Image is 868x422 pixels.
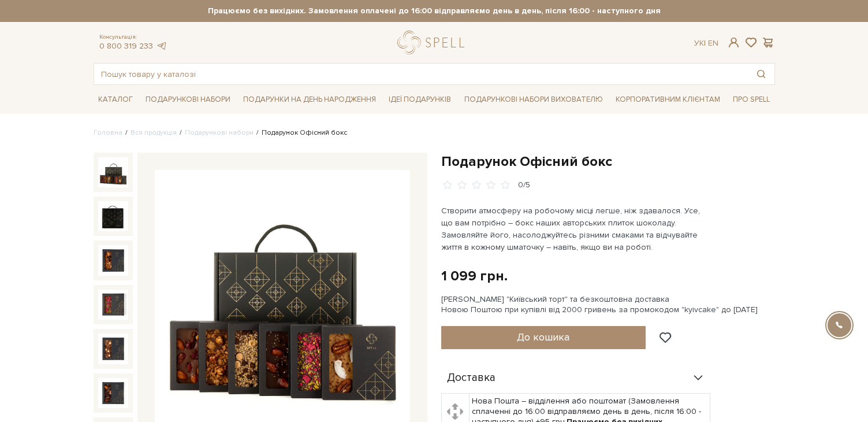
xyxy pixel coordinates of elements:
button: До кошика [441,326,646,349]
input: Пошук товару у каталозі [94,64,748,84]
h1: Подарунок Офісний бокс [441,153,775,171]
a: Головна [94,128,122,137]
a: Подарункові набори [141,91,235,109]
a: Каталог [94,91,137,109]
a: logo [397,31,470,54]
img: Подарунок Офісний бокс [98,201,128,231]
img: Подарунок Офісний бокс [98,157,128,187]
div: 1 099 грн. [441,267,508,285]
span: Доставка [447,373,496,383]
a: Вся продукція [131,128,177,137]
button: Пошук товару у каталозі [748,64,774,84]
img: Подарунок Офісний бокс [98,378,128,408]
a: Ідеї подарунків [384,91,456,109]
span: До кошика [517,331,569,343]
div: 0/5 [518,180,530,191]
a: Про Spell [728,91,774,109]
div: Ук [694,38,718,49]
strong: Працюємо без вихідних. Замовлення оплачені до 16:00 відправляємо день в день, після 16:00 - насту... [94,6,775,16]
a: telegram [156,41,167,51]
a: Корпоративним клієнтам [611,90,725,109]
li: Подарунок Офісний бокс [254,128,347,138]
img: Подарунок Офісний бокс [98,245,128,275]
a: Подарунки на День народження [239,91,381,109]
a: En [708,38,718,48]
a: 0 800 319 233 [99,41,153,51]
div: [PERSON_NAME] "Київський торт" та безкоштовна доставка Новою Поштою при купівлі від 2000 гривень ... [441,294,775,315]
a: Подарункові набори вихователю [460,90,608,109]
a: Подарункові набори [185,128,254,137]
span: | [704,38,706,48]
span: Консультація: [99,34,167,41]
img: Подарунок Офісний бокс [98,290,128,320]
p: Створити атмосферу на робочому місці легше, ніж здавалося. Усе, що вам потрібно – бокс наших авто... [441,205,712,253]
img: Подарунок Офісний бокс [98,334,128,364]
